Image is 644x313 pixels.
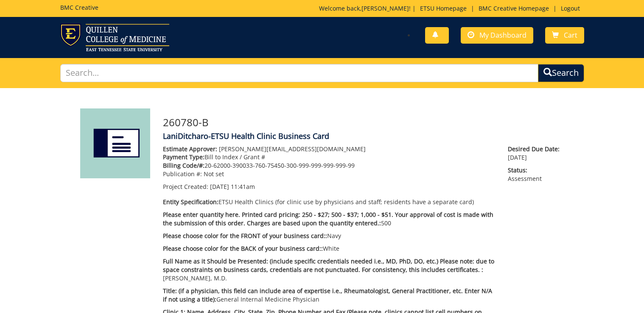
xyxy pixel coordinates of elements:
span: Status: [508,166,564,175]
span: [DATE] 11:41am [210,183,255,191]
span: My Dashboard [479,30,526,40]
p: ETSU Health Clinics (for clinic use by physicians and staff; residents have a separate card) [163,198,495,206]
span: Estimate Approver: [163,145,217,153]
a: [PERSON_NAME] [361,4,409,12]
a: ETSU Homepage [416,4,471,12]
span: Please enter quantity here. Printed card pricing: 250 - $27; 500 - $37; 1,000 - $51. Your approva... [163,211,493,227]
span: Publication #: [163,170,202,178]
p: 20-62000-390033-760-75450-300-999-999-999-999-99 [163,161,495,170]
p: [DATE] [508,145,564,162]
a: Cart [545,27,584,44]
button: Search [538,64,584,82]
img: ETSU logo [60,24,169,51]
p: Bill to Index / Grant # [163,153,495,161]
h4: LaniDitcharo-ETSU Health Clinic Business Card [163,132,564,141]
input: Search... [60,64,538,82]
p: Assessment [508,166,564,183]
span: Project Created: [163,183,208,191]
span: Please choose color for the FRONT of your business card:: [163,232,327,240]
h3: 260780-B [163,117,564,128]
p: [PERSON_NAME], M.D. [163,257,495,283]
p: 500 [163,211,495,227]
span: Desired Due Date: [508,145,564,153]
span: Not set [204,170,224,178]
img: Product featured image [80,108,150,178]
span: Billing Code/#: [163,161,204,169]
a: Logout [557,4,584,12]
p: General Internal Medicine Physician [163,287,495,304]
a: My Dashboard [461,27,533,44]
span: Please choose color for the BACK of your business card:: [163,244,323,252]
h5: BMC Creative [60,4,98,11]
p: Welcome back, ! | | | [319,4,584,13]
span: Title: (if a physician, this field can include area of expertise i.e., Rheumatologist, General Pr... [163,287,492,303]
span: Full Name as it Should be Presented: (include specific credentials needed i.e., MD, PhD, DO, etc.... [163,257,494,274]
p: Navy [163,232,495,240]
span: Payment Type: [163,153,204,161]
p: White [163,244,495,253]
a: BMC Creative Homepage [474,4,553,12]
p: [PERSON_NAME][EMAIL_ADDRESS][DOMAIN_NAME] [163,145,495,153]
span: Cart [564,30,577,40]
span: Entity Specification: [163,198,218,206]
